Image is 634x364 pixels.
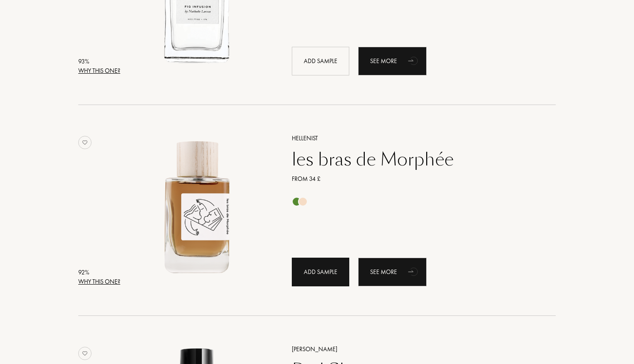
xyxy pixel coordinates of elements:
a: See moreanimation [358,258,427,286]
img: les bras de Morphée Hellenist [124,132,271,279]
div: 92 % [78,268,120,277]
div: 93 % [78,57,120,66]
a: From 34 £ [285,174,543,184]
div: See more [358,47,427,75]
div: animation [405,263,423,280]
img: no_like_p.png [78,136,92,149]
div: Add sample [292,47,349,75]
a: les bras de Morphée Hellenist [124,123,279,296]
div: Why this one? [78,277,120,286]
div: Add sample [292,258,349,286]
a: Hellenist [285,134,543,143]
a: See moreanimation [358,47,427,75]
div: animation [405,52,423,69]
a: les bras de Morphée [285,149,543,170]
img: no_like_p.png [78,347,92,360]
div: See more [358,258,427,286]
a: [PERSON_NAME] [285,345,543,354]
div: Why this one? [78,66,120,75]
